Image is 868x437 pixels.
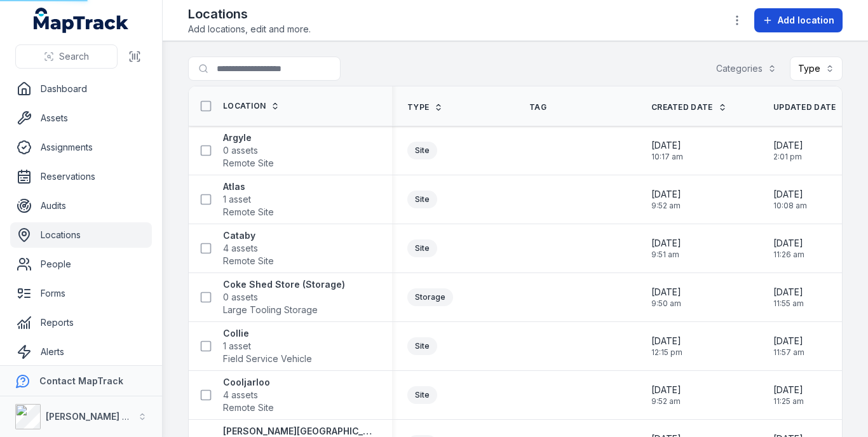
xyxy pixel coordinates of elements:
span: 1 asset [223,340,251,353]
time: 29/05/2025, 11:25:14 am [773,384,804,407]
span: [DATE] [651,237,681,250]
a: Type [407,102,443,112]
span: Remote Site [223,401,274,414]
h2: Locations [188,5,311,23]
button: Type [790,57,843,81]
time: 06/12/2024, 9:52:35 am [651,188,681,211]
a: Coke Shed Store (Storage)0 assetsLarge Tooling Storage [223,278,345,316]
button: Search [15,44,118,69]
strong: Coke Shed Store (Storage) [223,278,345,291]
span: Remote Site [223,157,274,170]
a: Collie1 assetField Service Vehicle [223,327,312,365]
span: [DATE] [773,139,803,152]
a: Location [223,101,280,111]
a: Forms [10,281,152,306]
span: 11:57 am [773,347,804,358]
a: Cataby4 assetsRemote Site [223,229,274,267]
span: 9:52 am [651,201,681,211]
strong: Atlas [223,180,274,193]
span: 12:15 pm [651,347,682,358]
a: Cooljarloo4 assetsRemote Site [223,376,274,414]
span: Remote Site [223,255,274,267]
span: 4 assets [223,242,258,255]
span: Remote Site [223,206,274,218]
a: Reservations [10,164,152,189]
span: 11:26 am [773,250,804,260]
strong: Cooljarloo [223,376,274,389]
strong: Contact MapTrack [39,375,123,386]
span: Large Tooling Storage [223,304,318,316]
span: Updated Date [773,102,836,112]
span: Type [407,102,429,112]
time: 16/01/2025, 11:57:47 am [773,335,804,358]
span: Location [223,101,266,111]
a: Dashboard [10,76,152,102]
span: 9:50 am [651,299,681,309]
strong: [PERSON_NAME] & Son [46,411,149,422]
time: 06/12/2024, 9:52:11 am [651,384,681,407]
span: 0 assets [223,291,258,304]
strong: Cataby [223,229,274,242]
a: Audits [10,193,152,218]
div: Site [407,386,437,404]
span: 10:08 am [773,201,807,211]
div: Site [407,239,437,257]
div: Site [407,191,437,208]
span: [DATE] [651,188,681,201]
span: Tag [529,102,546,112]
a: Locations [10,222,152,248]
strong: Argyle [223,131,274,144]
a: Assignments [10,135,152,160]
span: 11:55 am [773,299,804,309]
span: [DATE] [651,384,681,396]
span: Add locations, edit and more. [188,23,311,36]
a: Argyle0 assetsRemote Site [223,131,274,170]
span: 0 assets [223,144,258,157]
span: Field Service Vehicle [223,353,312,365]
span: Search [59,50,89,63]
span: [DATE] [773,188,807,201]
div: Storage [407,288,453,306]
span: [DATE] [773,384,804,396]
span: 2:01 pm [773,152,803,162]
time: 24/06/2025, 2:01:25 pm [773,139,803,162]
span: 4 assets [223,389,258,401]
time: 29/05/2025, 10:08:29 am [773,188,807,211]
time: 06/12/2024, 9:50:28 am [651,286,681,309]
a: Reports [10,310,152,335]
time: 16/01/2025, 11:55:03 am [773,286,804,309]
a: Alerts [10,339,152,365]
span: 9:52 am [651,396,681,407]
time: 06/12/2024, 10:17:30 am [651,139,683,162]
a: Assets [10,105,152,131]
span: [DATE] [651,139,683,152]
a: Created Date [651,102,727,112]
span: [DATE] [651,335,682,347]
span: [DATE] [651,286,681,299]
span: 11:25 am [773,396,804,407]
span: [DATE] [773,237,804,250]
div: Site [407,142,437,159]
button: Add location [754,8,843,32]
div: Site [407,337,437,355]
span: Add location [778,14,834,27]
a: Updated Date [773,102,850,112]
time: 29/05/2025, 11:26:30 am [773,237,804,260]
a: Atlas1 assetRemote Site [223,180,274,218]
span: Created Date [651,102,713,112]
a: MapTrack [34,8,129,33]
button: Categories [708,57,785,81]
time: 06/12/2024, 9:51:41 am [651,237,681,260]
span: 1 asset [223,193,251,206]
time: 20/12/2024, 12:15:11 pm [651,335,682,358]
a: People [10,252,152,277]
span: 10:17 am [651,152,683,162]
span: 9:51 am [651,250,681,260]
span: [DATE] [773,286,804,299]
span: [DATE] [773,335,804,347]
strong: Collie [223,327,312,340]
